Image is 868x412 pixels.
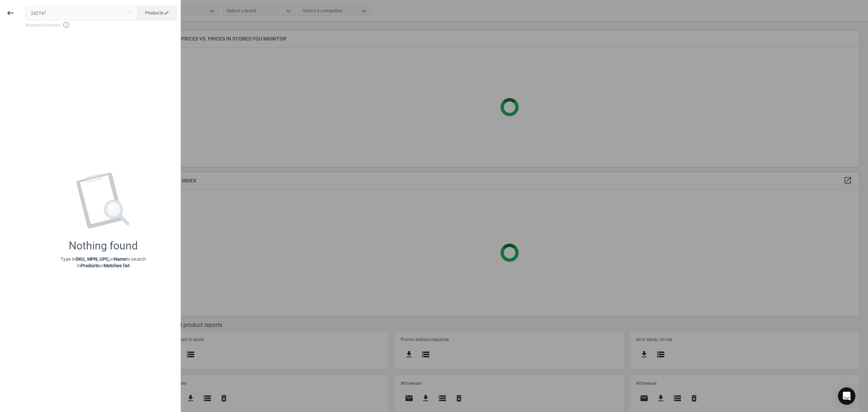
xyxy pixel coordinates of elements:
[838,387,855,405] div: Open Intercom Messenger
[81,263,100,268] strong: Products
[6,9,15,17] i: keyboard_backspace
[63,21,70,29] i: info_outline
[60,256,146,269] p: Type in or to search in or
[124,10,135,16] button: Close
[145,10,169,16] span: Products
[114,256,126,262] strong: Name
[26,21,177,29] span: Keyboard shortcuts
[137,6,177,20] button: Productsswap_horiz
[69,239,138,252] div: Nothing found
[104,263,129,268] strong: Matches list
[26,6,138,20] input: Enter the SKU or product name
[76,256,110,262] strong: SKU, MPN, UPC,
[2,5,19,22] button: keyboard_backspace
[163,10,169,16] i: swap_horiz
